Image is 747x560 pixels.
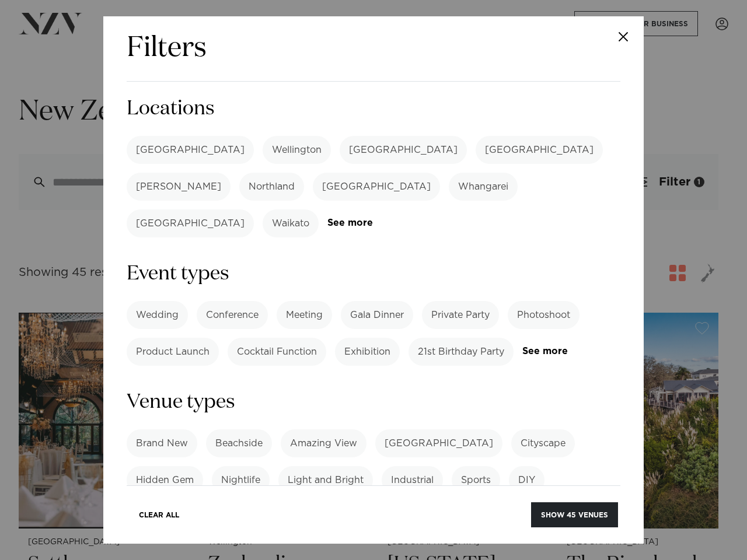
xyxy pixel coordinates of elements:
[508,301,580,329] label: Photoshoot
[509,466,544,494] label: DIY
[127,261,620,287] h3: Event types
[449,173,518,201] label: Whangarei
[335,338,400,366] label: Exhibition
[127,30,207,67] h2: Filters
[409,338,514,366] label: 21st Birthday Party
[375,429,502,457] label: [GEOGRAPHIC_DATA]
[452,466,500,494] label: Sports
[511,429,575,457] label: Cityscape
[277,301,332,329] label: Meeting
[206,429,272,457] label: Beachside
[278,466,373,494] label: Light and Bright
[127,136,254,164] label: [GEOGRAPHIC_DATA]
[531,502,618,527] button: Show 45 venues
[127,338,219,366] label: Product Launch
[476,136,603,164] label: [GEOGRAPHIC_DATA]
[127,389,620,415] h3: Venue types
[422,301,499,329] label: Private Party
[281,429,366,457] label: Amazing View
[127,173,231,201] label: [PERSON_NAME]
[228,338,326,366] label: Cocktail Function
[127,429,197,457] label: Brand New
[341,301,413,329] label: Gala Dinner
[127,96,620,122] h3: Locations
[127,209,254,237] label: [GEOGRAPHIC_DATA]
[340,136,467,164] label: [GEOGRAPHIC_DATA]
[263,136,331,164] label: Wellington
[127,466,203,494] label: Hidden Gem
[129,502,189,527] button: Clear All
[212,466,270,494] label: Nightlife
[313,173,440,201] label: [GEOGRAPHIC_DATA]
[263,209,319,237] label: Waikato
[127,301,188,329] label: Wedding
[382,466,443,494] label: Industrial
[239,173,304,201] label: Northland
[197,301,268,329] label: Conference
[603,16,644,57] button: Close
